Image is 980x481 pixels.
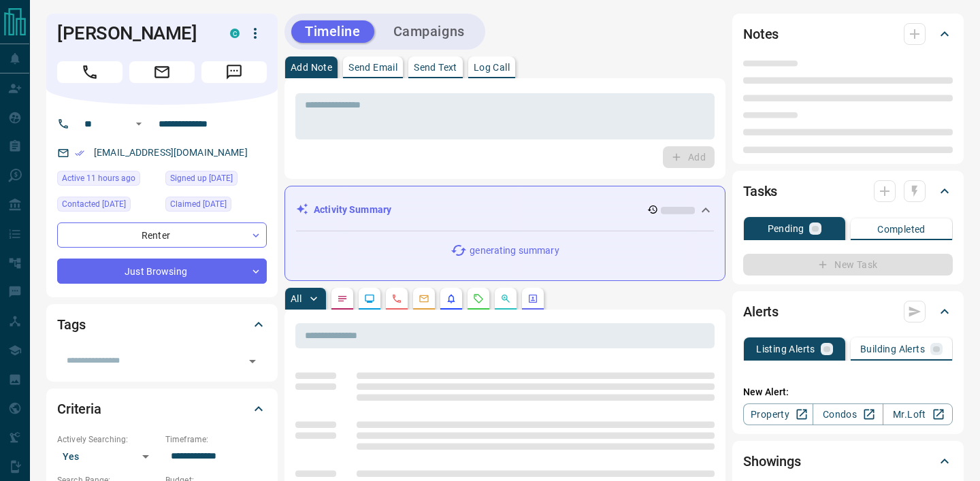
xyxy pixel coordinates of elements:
[527,293,538,304] svg: Agent Actions
[380,20,478,43] button: Campaigns
[364,293,375,304] svg: Lead Browsing Activity
[743,301,779,322] h2: Alerts
[165,197,267,216] div: Wed Jan 08 2025
[391,293,402,304] svg: Calls
[291,294,301,303] p: All
[474,63,510,72] p: Log Call
[337,293,348,304] svg: Notes
[57,22,210,44] h1: [PERSON_NAME]
[756,344,815,354] p: Listing Alerts
[314,203,391,217] p: Activity Summary
[75,148,84,158] svg: Email Verified
[470,244,559,258] p: generating summary
[170,197,227,211] span: Claimed [DATE]
[291,63,332,72] p: Add Note
[743,403,813,425] a: Property
[94,147,248,158] a: [EMAIL_ADDRESS][DOMAIN_NAME]
[883,403,953,425] a: Mr.Loft
[57,433,159,446] p: Actively Searching:
[348,63,397,72] p: Send Email
[743,180,777,202] h2: Tasks
[57,171,159,190] div: Thu Aug 14 2025
[230,29,240,38] div: condos.ca
[743,18,953,50] div: Notes
[291,20,374,43] button: Timeline
[500,293,511,304] svg: Opportunities
[57,259,267,284] div: Just Browsing
[473,293,484,304] svg: Requests
[243,352,262,371] button: Open
[446,293,457,304] svg: Listing Alerts
[201,61,267,83] span: Message
[743,295,953,328] div: Alerts
[419,293,429,304] svg: Emails
[57,222,267,248] div: Renter
[743,23,779,45] h2: Notes
[860,344,925,354] p: Building Alerts
[57,61,122,83] span: Call
[57,314,85,335] h2: Tags
[131,116,147,132] button: Open
[813,403,883,425] a: Condos
[165,171,267,190] div: Wed Jan 08 2025
[743,445,953,478] div: Showings
[296,197,714,222] div: Activity Summary
[57,197,159,216] div: Mon Jan 13 2025
[62,197,126,211] span: Contacted [DATE]
[743,175,953,208] div: Tasks
[57,398,101,420] h2: Criteria
[877,225,926,234] p: Completed
[170,171,233,185] span: Signed up [DATE]
[57,446,159,467] div: Yes
[62,171,135,185] span: Active 11 hours ago
[768,224,804,233] p: Pending
[414,63,457,72] p: Send Text
[57,393,267,425] div: Criteria
[57,308,267,341] div: Tags
[129,61,195,83] span: Email
[743,450,801,472] h2: Showings
[165,433,267,446] p: Timeframe:
[743,385,953,399] p: New Alert:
